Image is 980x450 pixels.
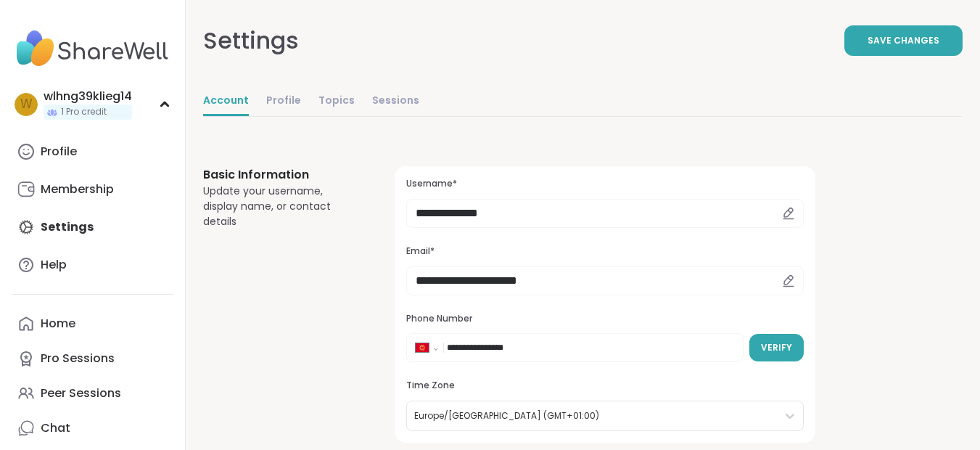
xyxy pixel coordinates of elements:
a: Topics [318,87,355,116]
img: ShareWell Nav Logo [12,23,173,74]
a: Chat [12,411,173,446]
h3: Username* [406,178,804,190]
span: w [20,95,33,114]
span: Verify [761,341,792,354]
a: Peer Sessions [12,376,173,411]
span: 1 Pro credit [61,106,107,118]
a: Profile [12,134,173,169]
a: Profile [266,87,301,116]
button: Save Changes [844,25,963,56]
div: Peer Sessions [41,385,121,401]
h3: Time Zone [406,380,804,392]
a: Help [12,247,173,282]
div: Home [41,316,75,332]
div: Pro Sessions [41,351,115,367]
div: Membership [41,181,114,197]
h3: Email* [406,245,804,258]
a: Home [12,306,173,341]
h3: Basic Information [203,166,360,184]
div: Settings [203,23,299,58]
h3: Phone Number [406,313,804,325]
div: Help [41,257,67,273]
button: Verify [749,334,804,361]
a: Pro Sessions [12,341,173,376]
span: Save Changes [868,34,939,47]
div: Chat [41,420,70,436]
a: Sessions [372,87,419,116]
div: Update your username, display name, or contact details [203,184,360,229]
div: Profile [41,144,77,160]
a: Account [203,87,249,116]
div: wlhng39klieg14 [44,89,132,105]
a: Membership [12,172,173,207]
